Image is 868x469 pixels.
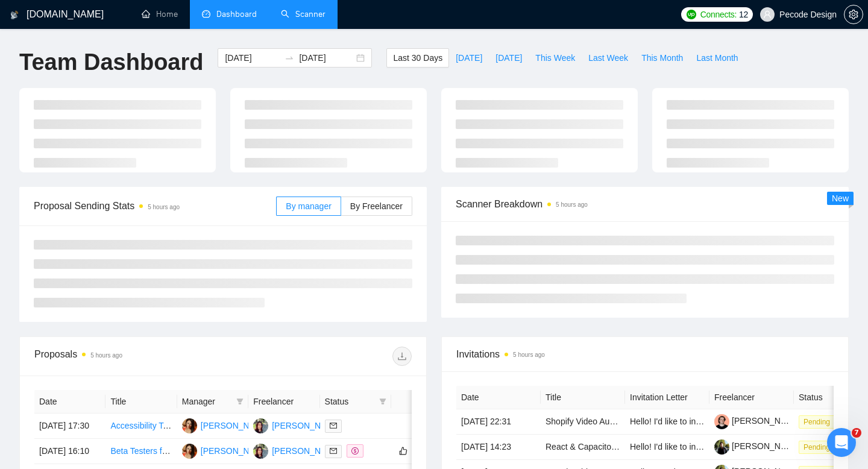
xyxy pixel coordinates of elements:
[8,5,31,28] button: go back
[714,416,801,426] a: [PERSON_NAME]
[216,9,257,19] span: Dashboard
[449,48,489,68] button: [DATE]
[325,395,374,408] span: Status
[34,347,223,366] div: Proposals
[541,409,625,435] td: Shopify Video Autoplay & Browser Compatibility Expert
[582,48,635,68] button: Last Week
[377,392,389,411] span: filter
[198,344,216,368] span: 😐
[19,48,203,77] h1: Team Dashboard
[690,48,744,68] button: Last Month
[714,439,729,455] img: c10wda0WQLAlFR7hsnwx0eNGACLqr65IHsIbhfJZg8NXFBXsuI0ZBQlMGTbo3FrQi6
[148,204,180,210] time: 5 hours ago
[799,442,840,452] a: Pending
[201,444,270,458] div: [PERSON_NAME]
[763,10,772,19] span: user
[225,51,280,65] input: Start date
[799,415,835,429] span: Pending
[105,414,177,439] td: Accessibility Tester for Vision-Related Issues
[160,344,192,368] span: disappointed reaction
[223,344,254,368] span: smiley reaction
[529,48,582,68] button: This Week
[844,10,863,19] span: setting
[385,5,407,27] div: Закрити
[182,418,197,433] img: MV
[396,444,410,458] button: like
[556,201,588,208] time: 5 hours ago
[110,421,277,430] a: Accessibility Tester for Vision-Related Issues
[852,428,861,438] span: 7
[253,444,268,459] img: A
[709,386,794,409] th: Freelancer
[10,5,19,25] img: logo
[253,418,268,433] img: A
[34,439,105,464] td: [DATE] 16:10
[132,383,283,393] a: Відкрити в довідковому центрі
[456,51,482,65] span: [DATE]
[110,446,232,456] a: Beta Testers for Productivity App
[489,48,529,68] button: [DATE]
[362,5,385,28] button: Згорнути вікно
[456,197,834,212] span: Scanner Breakdown
[330,422,337,429] span: mail
[285,53,294,63] span: to
[546,442,732,452] a: React & Capacitor Developer Needed for iOS App
[714,441,801,451] a: [PERSON_NAME]
[635,48,690,68] button: This Month
[182,444,197,459] img: MV
[330,447,337,455] span: mail
[456,347,834,362] span: Invitations
[379,398,386,405] span: filter
[625,386,709,409] th: Invitation Letter
[641,51,683,65] span: This Month
[281,9,325,19] a: searchScanner
[14,332,400,345] div: Ви отримали відповідь на своє запитання?
[700,8,737,21] span: Connects:
[714,414,729,429] img: c1Kid-ZPz1MpIRsFTv_yuosjV6wDivngrZcuuipQpTyOOEa5EQT2Idyuu3BUe_56ph
[299,51,354,65] input: End date
[827,428,856,457] iframe: To enrich screen reader interactions, please activate Accessibility in Grammarly extension settings
[687,10,696,19] img: upwork-logo.png
[201,419,270,432] div: [PERSON_NAME]
[456,409,541,435] td: [DATE] 22:31
[495,51,522,65] span: [DATE]
[182,395,231,408] span: Manager
[167,344,184,368] span: 😞
[386,48,449,68] button: Last 30 Days
[202,10,210,18] span: dashboard
[285,53,294,63] span: swap-right
[844,10,863,19] a: setting
[34,198,276,213] span: Proposal Sending Stats
[182,420,270,430] a: MV[PERSON_NAME]
[34,414,105,439] td: [DATE] 17:30
[182,445,270,455] a: MV[PERSON_NAME]
[541,435,625,460] td: React & Capacitor Developer Needed for iOS App
[230,344,247,368] span: 😃
[105,439,177,464] td: Beta Testers for Productivity App
[286,201,331,211] span: By manager
[393,51,442,65] span: Last 30 Days
[844,5,863,24] button: setting
[399,446,407,456] span: like
[350,201,403,211] span: By Freelancer
[253,445,341,455] a: A[PERSON_NAME]
[799,441,835,454] span: Pending
[248,390,319,414] th: Freelancer
[272,444,341,458] div: [PERSON_NAME]
[513,351,545,358] time: 5 hours ago
[832,194,849,203] span: New
[234,392,246,411] span: filter
[541,386,625,409] th: Title
[739,8,748,21] span: 12
[535,51,575,65] span: This Week
[456,386,541,409] th: Date
[588,51,628,65] span: Last Week
[142,9,178,19] a: homeHome
[105,390,177,414] th: Title
[546,417,751,426] a: Shopify Video Autoplay & Browser Compatibility Expert
[456,435,541,460] td: [DATE] 14:23
[34,390,105,414] th: Date
[192,344,223,368] span: neutral face reaction
[253,420,341,430] a: A[PERSON_NAME]
[177,390,248,414] th: Manager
